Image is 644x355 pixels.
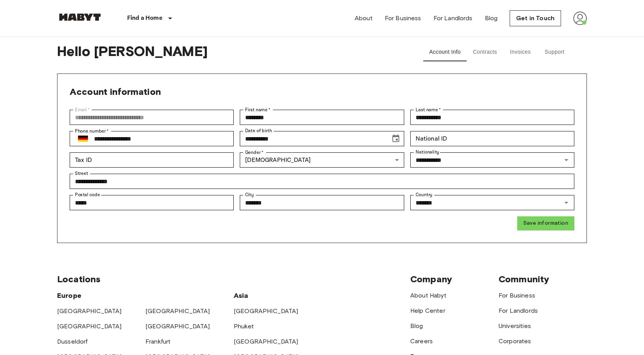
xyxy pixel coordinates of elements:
button: Open [561,155,572,165]
a: About [355,14,373,23]
a: Phuket [234,323,254,330]
div: First name [240,110,404,125]
span: Europe [57,291,81,300]
label: Street [75,170,88,177]
img: Germany [78,136,88,142]
label: Phone number [75,128,109,134]
a: Corporates [499,337,531,345]
span: Hello [PERSON_NAME] [57,43,402,61]
div: National ID [410,131,574,146]
img: avatar [573,11,587,25]
div: Last name [410,110,574,125]
label: Gender [245,149,263,156]
div: [DEMOGRAPHIC_DATA] [240,152,404,168]
button: Invoices [503,43,537,61]
a: [GEOGRAPHIC_DATA] [57,307,122,315]
a: Frankfurt [145,338,171,345]
label: Email [75,106,90,113]
a: Careers [410,337,433,345]
span: Community [499,273,549,285]
label: Last name [416,106,441,113]
a: Blog [485,14,498,23]
div: Email [70,110,234,125]
label: Postal code [75,192,100,198]
a: [GEOGRAPHIC_DATA] [234,338,298,345]
div: Tax ID [70,152,234,168]
button: Open [561,197,572,208]
div: Postal code [70,195,234,210]
a: Help Center [410,307,445,314]
a: [GEOGRAPHIC_DATA] [145,307,210,315]
span: Locations [57,273,100,285]
div: City [240,195,404,210]
span: Account information [70,86,161,97]
a: [GEOGRAPHIC_DATA] [145,323,210,330]
a: [GEOGRAPHIC_DATA] [234,307,298,315]
label: Country [416,192,432,198]
a: Blog [410,322,423,329]
a: For Business [499,292,535,299]
label: First name [245,106,271,113]
button: Save information [517,216,574,230]
p: Find a Home [127,14,163,23]
a: For Landlords [434,14,473,23]
a: Dusseldorf [57,338,88,345]
a: Get in Touch [510,10,561,26]
button: Contracts [467,43,503,61]
label: Nationality [416,149,439,155]
img: Habyt [57,13,103,21]
button: Select country [75,131,91,147]
a: About Habyt [410,292,446,299]
label: City [245,192,254,198]
span: Asia [234,291,249,300]
a: [GEOGRAPHIC_DATA] [57,323,122,330]
label: Date of birth [245,128,272,134]
a: For Landlords [499,307,538,314]
a: For Business [385,14,421,23]
button: Choose date, selected date is Dec 1, 2006 [388,131,403,146]
button: Account Info [423,43,467,61]
div: Street [70,174,574,189]
a: Universities [499,322,531,329]
span: Company [410,273,452,285]
button: Support [537,43,572,61]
